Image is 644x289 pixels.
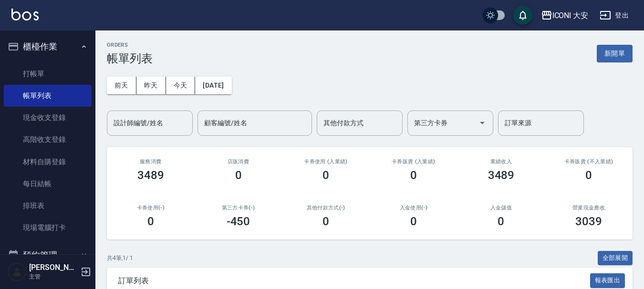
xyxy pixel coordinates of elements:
button: 全部展開 [598,251,633,266]
button: Open [475,115,490,130]
h3: 3489 [137,169,164,182]
button: 今天 [166,77,196,94]
a: 現金收支登錄 [4,107,92,129]
img: Person [8,262,27,281]
a: 帳單列表 [4,85,92,107]
button: [DATE] [195,77,231,94]
a: 報表匯出 [590,276,625,285]
button: 前天 [107,77,136,94]
h2: 入金使用(-) [381,205,446,211]
h2: 營業現金應收 [556,205,621,211]
a: 高階收支登錄 [4,129,92,150]
h2: 卡券使用(-) [118,205,183,211]
a: 排班表 [4,195,92,217]
h2: 入金儲值 [469,205,534,211]
h5: [PERSON_NAME] [29,263,78,272]
button: 櫃檯作業 [4,34,92,59]
h2: 卡券販賣 (入業績) [381,159,446,165]
a: 每日結帳 [4,173,92,195]
a: 現場電腦打卡 [4,217,92,239]
button: ICONI 大安 [537,6,592,25]
h3: 3489 [488,169,515,182]
h2: 其他付款方式(-) [293,205,358,211]
h3: 3039 [575,215,602,228]
h3: 0 [147,215,154,228]
h2: 卡券使用 (入業績) [293,159,358,165]
span: 訂單列表 [118,276,590,286]
a: 材料自購登錄 [4,151,92,173]
button: save [513,6,532,25]
a: 打帳單 [4,63,92,85]
h3: 0 [235,169,242,182]
h2: 業績收入 [469,159,534,165]
h3: 0 [322,169,329,182]
button: 新開單 [597,45,633,62]
h3: 帳單列表 [107,52,153,65]
h3: 0 [322,215,329,228]
h2: 卡券販賣 (不入業績) [556,159,621,165]
div: ICONI 大安 [552,10,589,21]
h3: 服務消費 [118,159,183,165]
button: 昨天 [136,77,166,94]
button: 登出 [596,7,633,24]
p: 主管 [29,272,78,281]
h2: ORDERS [107,42,153,48]
h3: 0 [410,169,417,182]
h2: 店販消費 [206,159,271,165]
img: Logo [11,9,39,20]
h3: 0 [585,169,592,182]
a: 新開單 [597,49,633,58]
h3: -450 [227,215,250,228]
h3: 0 [410,215,417,228]
p: 共 4 筆, 1 / 1 [107,254,133,262]
h2: 第三方卡券(-) [206,205,271,211]
button: 報表匯出 [590,273,625,288]
button: 預約管理 [4,243,92,268]
h3: 0 [498,215,504,228]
